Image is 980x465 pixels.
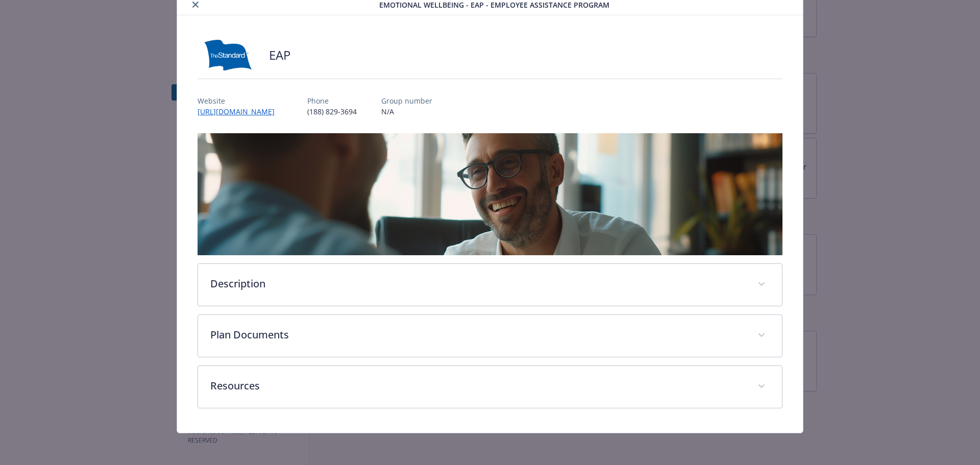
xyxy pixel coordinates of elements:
p: Website [198,95,283,106]
a: [URL][DOMAIN_NAME] [198,107,283,116]
p: N/A [381,106,432,117]
img: banner [198,133,783,255]
p: Plan Documents [210,327,746,342]
p: (188) 829-3694 [307,106,357,117]
p: Phone [307,95,357,106]
div: Resources [198,366,782,408]
div: Description [198,264,782,306]
p: Description [210,276,746,291]
p: Resources [210,378,746,394]
h2: EAP [269,46,290,64]
img: Standard Insurance Company [198,40,259,70]
p: Group number [381,95,432,106]
div: Plan Documents [198,315,782,357]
